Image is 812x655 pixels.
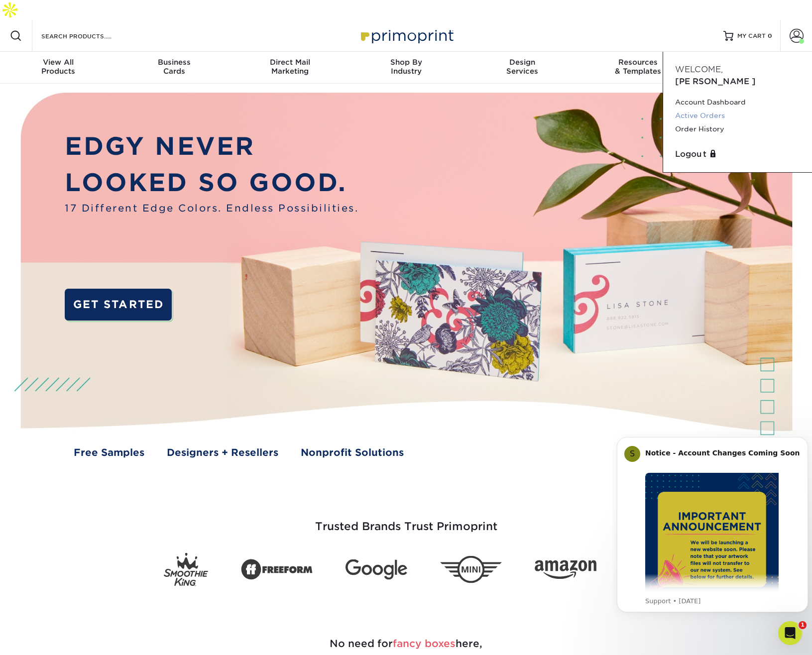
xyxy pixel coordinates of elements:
[116,52,232,84] a: BusinessCards
[348,58,464,67] span: Shop By
[40,30,137,42] input: SEARCH PRODUCTS.....
[580,58,696,76] div: & Templates
[675,148,800,160] a: Logout
[348,58,464,76] div: Industry
[768,32,772,39] span: 0
[580,58,696,67] span: Resources
[65,201,358,216] span: 17 Different Edge Colors. Endless Possibilities.
[356,25,456,46] img: Primoprint
[464,58,580,76] div: Services
[799,621,807,629] span: 1
[535,560,596,579] img: Amazon
[675,96,800,109] a: Account Dashboard
[116,58,232,67] span: Business
[737,32,766,40] span: MY CART
[116,58,232,76] div: Cards
[65,289,172,321] a: GET STARTED
[164,553,208,586] img: Smoothie King
[613,425,812,650] iframe: Intercom notifications message
[346,559,407,580] img: Google
[167,445,278,460] a: Designers + Resellers
[232,58,348,76] div: Marketing
[348,52,464,84] a: Shop ByIndustry
[65,128,358,164] p: EDGY NEVER
[115,496,697,545] h3: Trusted Brands Trust Primoprint
[580,52,696,84] a: Resources& Templates
[65,164,358,201] p: LOOKED SO GOOD.
[232,52,348,84] a: Direct MailMarketing
[464,58,580,67] span: Design
[301,445,404,460] a: Nonprofit Solutions
[232,58,348,67] span: Direct Mail
[241,553,313,585] img: Freeform
[393,638,456,650] span: fancy boxes
[675,109,800,122] a: Active Orders
[74,445,144,460] a: Free Samples
[675,77,756,86] span: [PERSON_NAME]
[440,556,502,583] img: Mini
[778,621,802,645] iframe: Intercom live chat
[464,52,580,84] a: DesignServices
[675,122,800,136] a: Order History
[675,65,723,74] span: Welcome,
[723,20,772,52] a: MY CART 0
